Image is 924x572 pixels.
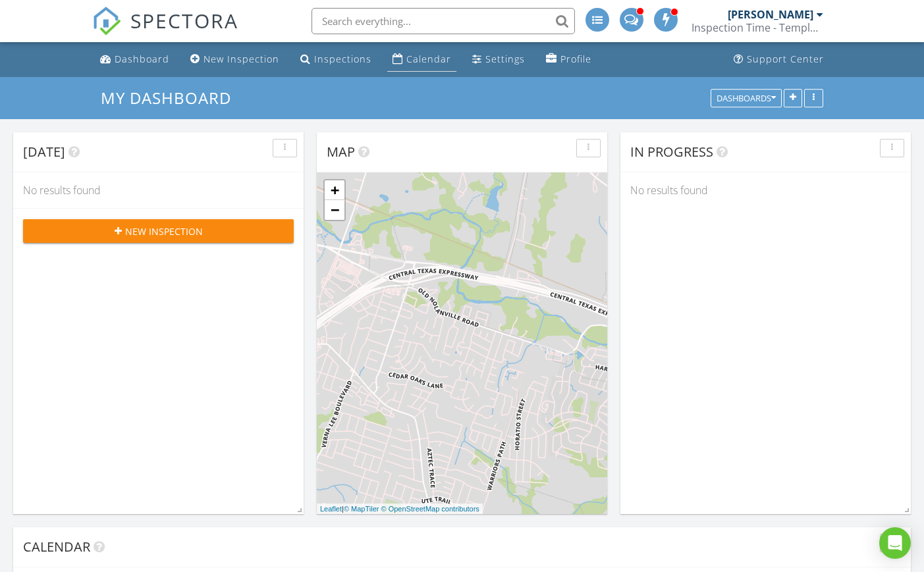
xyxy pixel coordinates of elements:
[204,53,279,65] div: New Inspection
[320,505,342,513] a: Leaflet
[23,219,294,243] button: New Inspection
[692,21,823,34] div: Inspection Time - Temple/Waco
[23,538,90,556] span: Calendar
[560,53,591,65] div: Profile
[92,7,121,36] img: The Best Home Inspection Software - Spectora
[541,47,597,72] a: Profile
[312,8,575,34] input: Search everything...
[728,8,813,21] div: [PERSON_NAME]
[711,89,782,107] button: Dashboards
[317,504,483,515] div: |
[717,93,776,103] div: Dashboards
[23,143,65,161] span: [DATE]
[747,53,824,65] div: Support Center
[327,143,355,161] span: Map
[485,53,525,65] div: Settings
[325,200,344,220] a: Zoom out
[13,172,304,208] div: No results found
[295,47,377,72] a: Inspections
[630,143,713,161] span: In Progress
[381,505,479,513] a: © OpenStreetMap contributors
[344,505,379,513] a: © MapTiler
[620,172,911,208] div: No results found
[101,87,242,109] a: My Dashboard
[325,180,344,200] a: Zoom in
[185,47,285,72] a: New Inspection
[406,53,451,65] div: Calendar
[467,47,530,72] a: Settings
[95,47,175,72] a: Dashboard
[130,7,238,34] span: SPECTORA
[92,18,238,45] a: SPECTORA
[728,47,829,72] a: Support Center
[879,527,911,559] div: Open Intercom Messenger
[115,53,169,65] div: Dashboard
[314,53,371,65] div: Inspections
[125,224,203,238] span: New Inspection
[387,47,456,72] a: Calendar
